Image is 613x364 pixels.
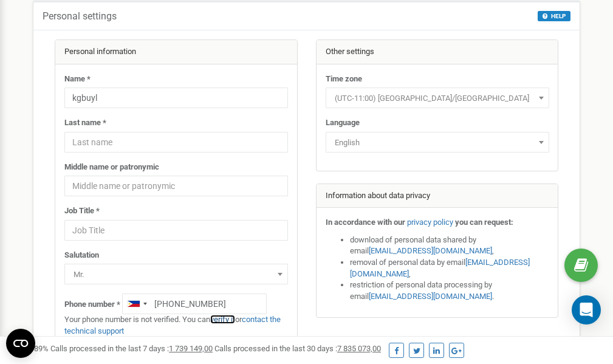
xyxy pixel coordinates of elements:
[407,218,453,227] a: privacy policy
[538,11,570,21] button: HELP
[64,220,288,241] input: Job Title
[369,292,492,301] a: [EMAIL_ADDRESS][DOMAIN_NAME]
[326,88,549,108] span: (UTC-11:00) Pacific/Midway
[169,344,213,353] u: 1 739 149,00
[64,176,288,196] input: Middle name or patronymic
[64,299,120,311] label: Phone number *
[214,344,381,353] span: Calls processed in the last 30 days :
[64,314,288,337] p: Your phone number is not verified. You can or
[64,250,99,261] label: Salutation
[123,294,151,314] div: Telephone country code
[64,132,288,153] input: Last name
[64,162,159,173] label: Middle name or patronymic
[6,329,35,358] button: Open CMP widget
[326,117,360,129] label: Language
[326,218,405,227] strong: In accordance with our
[64,74,91,85] label: Name *
[350,258,530,278] a: [EMAIL_ADDRESS][DOMAIN_NAME]
[50,344,213,353] span: Calls processed in the last 7 days :
[55,40,297,64] div: Personal information
[64,315,281,335] a: contact the technical support
[326,74,362,85] label: Time zone
[122,294,267,314] input: +1-800-555-55-55
[43,11,117,22] h5: Personal settings
[64,88,288,108] input: Name
[69,266,284,283] span: Mr.
[330,90,545,107] span: (UTC-11:00) Pacific/Midway
[350,235,549,257] li: download of personal data shared by email ,
[326,132,549,153] span: English
[330,134,545,151] span: English
[350,280,549,302] li: restriction of personal data processing by email .
[64,117,106,129] label: Last name *
[455,218,513,227] strong: you can request:
[337,344,381,353] u: 7 835 073,00
[350,257,549,280] li: removal of personal data by email ,
[317,184,558,208] div: Information about data privacy
[210,315,235,324] a: verify it
[64,264,288,284] span: Mr.
[572,295,601,325] div: Open Intercom Messenger
[369,246,492,255] a: [EMAIL_ADDRESS][DOMAIN_NAME]
[64,205,100,217] label: Job Title *
[317,40,558,64] div: Other settings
